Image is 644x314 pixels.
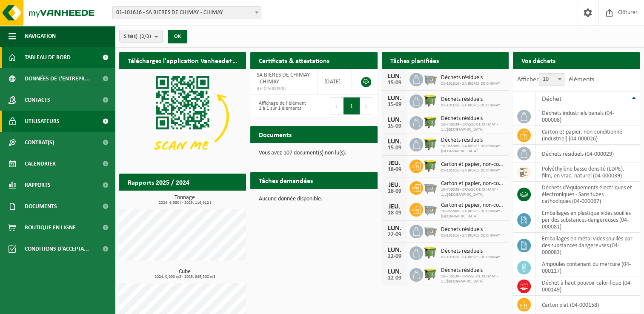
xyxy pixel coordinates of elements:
td: déchets résiduels (04-000029) [535,145,640,163]
span: Carton et papier, non-conditionné (industriel) [441,180,504,187]
span: 01-101616 - SA BIERES DE CHIMAY [441,168,504,173]
div: 18-09 [386,188,403,194]
td: carton plat (04-000158) [535,296,640,314]
div: Affichage de l'élément 1 à 1 sur 1 éléments [255,97,309,115]
td: déchets d'équipements électriques et électroniques - Sans tubes cathodiques (04-000067) [535,182,640,207]
div: 15-09 [386,102,403,108]
img: WB-1100-HPE-GN-50 [423,93,438,108]
span: Calendrier [25,153,56,174]
div: 22-09 [386,254,403,260]
button: Previous [330,97,343,114]
img: WB-1100-HPE-GN-50 [423,245,438,260]
div: LUN. [386,268,403,275]
span: Données de l'entrepr... [25,68,90,89]
span: 01-101616 - SA BIERES DE CHIMAY [441,233,500,238]
span: 01-101616 - SA BIERES DE CHIMAY - CHIMAY [113,7,261,19]
h2: Téléchargez l'application Vanheede+ maintenant! [119,52,246,69]
span: 2024: 0,000 m3 - 2025: 845,300 m3 [123,275,246,279]
span: RED25000940 [257,86,311,92]
span: Documents [25,196,57,217]
img: Download de VHEPlus App [119,69,246,164]
h2: Certificats & attestations [250,52,338,69]
div: 22-09 [386,232,403,238]
button: OK [168,30,187,43]
div: 22-09 [386,275,403,281]
td: emballages en plastique vides souillés par des substances dangereuses (04-000081) [535,207,640,233]
span: Tableau de bord [25,47,71,68]
img: WB-2500-GAL-GY-01 [423,180,438,194]
div: LUN. [386,247,403,254]
div: 15-09 [386,145,403,151]
span: 2024: 6,380 t - 2025: 116,912 t [123,201,246,205]
img: WB-1100-HPE-GN-50 [423,267,438,281]
span: Déchets résiduels [441,248,500,255]
span: Utilisateurs [25,111,60,132]
td: ampoules contenant du mercure (04-000117) [535,258,640,277]
img: WB-1100-HPE-GN-50 [423,137,438,151]
span: Site(s) [124,30,151,43]
td: polyéthylène basse densité (LDPE), film, en vrac, naturel (04-000039) [535,163,640,182]
span: Boutique en ligne [25,217,76,238]
div: LUN. [386,225,403,232]
div: LUN. [386,138,403,145]
span: Rapports [25,174,51,196]
span: Déchets résiduels [441,137,504,144]
h3: Cube [123,269,246,279]
div: 18-09 [386,167,403,173]
div: 18-09 [386,210,403,216]
span: Contacts [25,89,50,111]
p: Vous avez 107 document(s) non lu(s). [259,150,369,156]
div: JEU. [386,160,403,167]
img: WB-2500-GAL-GY-01 [423,202,438,216]
span: Déchets résiduels [441,96,500,103]
img: WB-2500-GAL-GY-01 [423,71,438,86]
count: (3/3) [140,34,151,39]
span: Déchets résiduels [441,267,504,274]
span: Carton et papier, non-conditionné (industriel) [441,161,504,168]
h2: Documents [250,126,300,143]
span: Déchet [542,96,561,103]
div: LUN. [386,73,403,80]
button: Site(s)(3/3) [119,30,163,43]
span: 10-738539 - BRASSERIE CHIMAY - 1.L'[GEOGRAPHIC_DATA] [441,122,504,132]
div: JEU. [386,203,403,210]
div: 15-09 [386,123,403,129]
img: WB-2500-GAL-GY-01 [423,223,438,238]
span: 10-965988 - SA BIERES DE CHIMAY - [GEOGRAPHIC_DATA] [441,144,504,154]
span: Déchets résiduels [441,115,504,122]
a: Consulter les rapports [172,190,245,207]
h2: Tâches planifiées [382,52,447,69]
span: 10-738539 - BRASSERIE CHIMAY - 1.L'[GEOGRAPHIC_DATA] [441,187,504,197]
td: [DATE] [318,69,352,94]
span: 10 [539,73,564,86]
td: déchet à haut pouvoir calorifique (04-000149) [535,277,640,296]
span: 10 [539,74,564,86]
span: 01-101616 - SA BIERES DE CHIMAY [441,255,500,260]
div: LUN. [386,117,403,123]
span: Contrat(s) [25,132,54,153]
img: WB-1100-HPE-GN-50 [423,158,438,173]
span: Conditions d'accepta... [25,238,89,260]
span: 10-965988 - SA BIERES DE CHIMAY - [GEOGRAPHIC_DATA] [441,209,504,219]
span: Déchets résiduels [441,74,500,81]
span: 01-101616 - SA BIERES DE CHIMAY - CHIMAY [112,6,261,19]
td: déchets industriels banals (04-000008) [535,107,640,126]
img: WB-1100-HPE-GN-50 [423,115,438,129]
h2: Tâches demandées [250,172,321,188]
td: emballages en métal vides souillés par des substances dangereuses (04-000083) [535,233,640,258]
span: Navigation [25,26,56,47]
h2: Rapports 2025 / 2024 [119,174,198,190]
button: Next [360,97,373,114]
span: 01-101616 - SA BIERES DE CHIMAY [441,81,500,86]
label: Afficher éléments [517,76,594,83]
span: 10-738539 - BRASSERIE CHIMAY - 1.L'[GEOGRAPHIC_DATA] [441,274,504,284]
td: carton et papier, non-conditionné (industriel) (04-000026) [535,126,640,145]
p: Aucune donnée disponible. [259,196,369,202]
div: LUN. [386,95,403,102]
div: JEU. [386,182,403,188]
span: 01-101616 - SA BIERES DE CHIMAY [441,103,500,108]
h2: Vos déchets [513,52,564,69]
span: Déchets résiduels [441,226,500,233]
span: SA BIERES DE CHIMAY - CHIMAY [257,72,310,85]
span: Carton et papier, non-conditionné (industriel) [441,202,504,209]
